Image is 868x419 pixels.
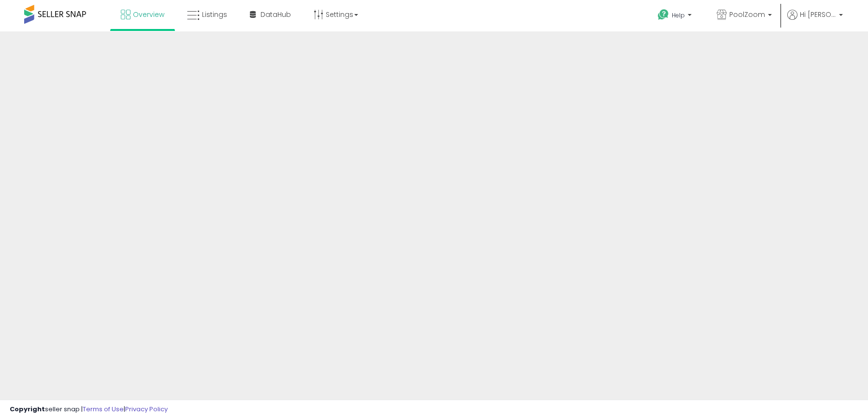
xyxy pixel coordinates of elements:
a: Help [650,1,701,31]
span: Help [672,11,685,19]
div: seller snap | | [10,405,168,414]
a: Hi [PERSON_NAME] [787,10,843,31]
span: Hi [PERSON_NAME] [800,10,836,19]
span: Overview [133,10,164,19]
span: PoolZoom [729,10,765,19]
span: Listings [202,10,227,19]
span: DataHub [260,10,291,19]
a: Terms of Use [83,405,124,414]
strong: Copyright [10,405,45,414]
i: Get Help [657,9,669,21]
a: Privacy Policy [125,405,168,414]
